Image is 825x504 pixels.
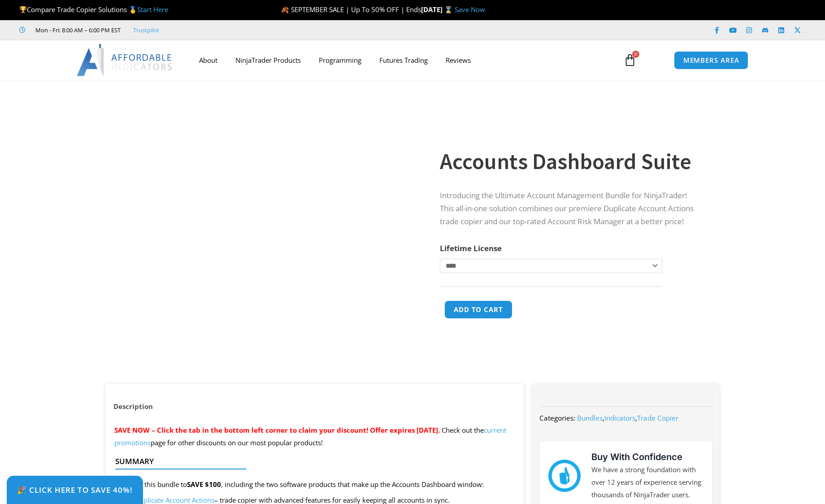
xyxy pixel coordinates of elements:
[577,413,678,422] span: , ,
[577,413,603,422] a: Bundles
[440,243,502,253] label: Lifetime License
[20,6,26,13] img: 🏆
[190,50,613,70] nav: Menu
[370,50,437,70] a: Futures Trading
[455,5,485,14] a: Save Now
[310,50,370,70] a: Programming
[281,5,421,14] span: 🍂 SEPTEMBER SALE | Up To 50% OFF | Ends
[591,450,703,464] h3: Buy With Confidence
[105,398,161,415] a: Description
[539,413,575,422] span: Categories:
[421,5,455,14] strong: [DATE] ⌛
[190,50,226,70] a: About
[610,47,650,73] a: 0
[637,413,678,422] a: Trade Copier
[226,50,310,70] a: NinjaTrader Products
[440,189,702,228] p: Introducing the Ultimate Account Management Bundle for NinjaTrader! This all-in-one solution comb...
[77,44,173,76] img: LogoAI | Affordable Indicators – NinjaTrader
[137,5,168,14] a: Start Here
[114,424,515,449] p: Check out the page for other discounts on our most popular products!
[444,300,512,319] button: Add to cart
[114,426,440,434] span: SAVE NOW – Click the tab in the bottom left corner to claim your discount! Offer expires [DATE].
[591,464,703,501] p: We have a strong foundation with over 12 years of experience serving thousands of NinjaTrader users.
[133,25,159,35] a: Trustpilot
[674,51,749,70] a: MEMBERS AREA
[437,50,480,70] a: Reviews
[683,57,739,64] span: MEMBERS AREA
[7,476,143,504] a: 🎉 Click Here to save 40%!
[33,25,121,35] span: Mon - Fri: 8:00 AM – 6:00 PM EST
[19,5,168,14] span: Compare Trade Copier Solutions 🥇
[440,146,702,177] h1: Accounts Dashboard Suite
[548,460,581,492] img: mark thumbs good 43913 | Affordable Indicators – NinjaTrader
[17,486,133,494] span: 🎉 Click Here to save 40%!
[115,457,507,466] h4: Summary
[632,51,639,58] span: 0
[604,413,635,422] a: Indicators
